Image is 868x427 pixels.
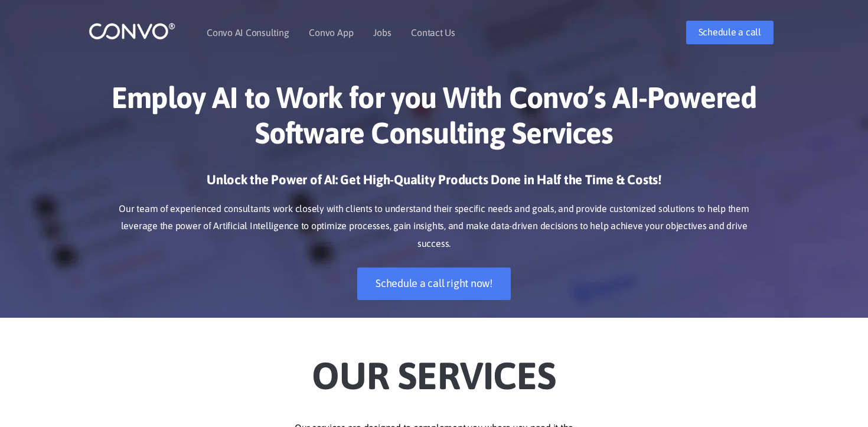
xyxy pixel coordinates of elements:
p: Our team of experienced consultants work closely with clients to understand their specific needs ... [106,200,762,253]
h1: Employ AI to Work for you With Convo’s AI-Powered Software Consulting Services [106,80,762,159]
a: Convo App [309,28,353,37]
a: Jobs [373,28,391,37]
a: Schedule a call right now! [357,268,511,300]
h2: Our Services [106,335,762,402]
img: logo_1.png [89,22,175,40]
a: Schedule a call [686,21,774,44]
a: Convo AI Consulting [207,28,289,37]
a: Contact Us [411,28,455,37]
h3: Unlock the Power of AI: Get High-Quality Products Done in Half the Time & Costs! [106,171,762,197]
